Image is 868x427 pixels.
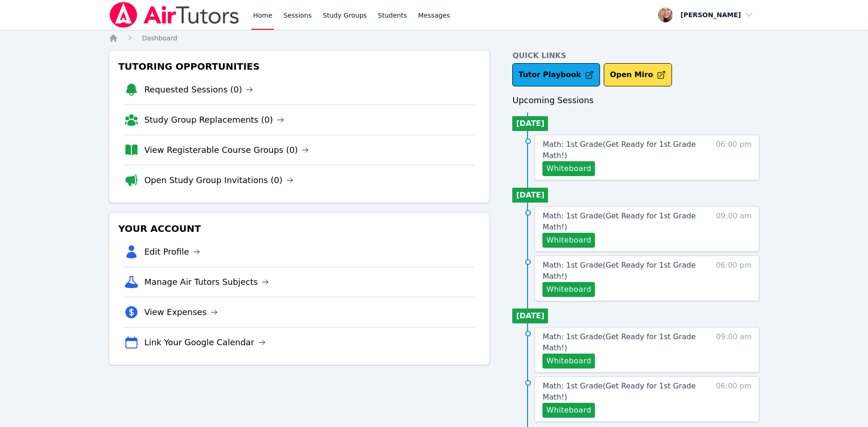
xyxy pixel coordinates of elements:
[117,220,483,237] h3: Your Account
[716,381,751,418] span: 06:00 pm
[142,33,177,43] a: Dashboard
[144,113,284,126] a: Study Group Replacements (0)
[144,306,218,319] a: View Expenses
[542,331,699,354] a: Math: 1st Grade(Get Ready for 1st Grade Math!)
[144,336,266,349] a: Link Your Google Calendar
[716,210,752,248] span: 09:00 am
[542,354,595,368] button: Whiteboard
[542,332,696,352] span: Math: 1st Grade ( Get Ready for 1st Grade Math! )
[542,282,595,297] button: Whiteboard
[512,63,600,86] a: Tutor Playbook
[512,50,759,61] h4: Quick Links
[542,233,595,248] button: Whiteboard
[109,33,760,43] nav: Breadcrumb
[542,139,699,161] a: Math: 1st Grade(Get Ready for 1st Grade Math!)
[542,210,699,233] a: Math: 1st Grade(Get Ready for 1st Grade Math!)
[418,11,450,20] span: Messages
[144,245,201,258] a: Edit Profile
[542,261,696,281] span: Math: 1st Grade ( Get Ready for 1st Grade Math! )
[512,116,548,131] li: [DATE]
[144,174,294,187] a: Open Study Group Invitations (0)
[117,58,483,75] h3: Tutoring Opportunities
[716,260,751,297] span: 06:00 pm
[144,276,269,289] a: Manage Air Tutors Subjects
[512,188,548,203] li: [DATE]
[109,2,240,28] img: Air Tutors
[716,139,751,176] span: 06:00 pm
[542,260,699,282] a: Math: 1st Grade(Get Ready for 1st Grade Math!)
[542,381,699,403] a: Math: 1st Grade(Get Ready for 1st Grade Math!)
[542,211,696,231] span: Math: 1st Grade ( Get Ready for 1st Grade Math! )
[542,403,595,418] button: Whiteboard
[542,381,696,401] span: Math: 1st Grade ( Get Ready for 1st Grade Math! )
[144,83,254,96] a: Requested Sessions (0)
[512,309,548,323] li: [DATE]
[716,331,752,368] span: 09:00 am
[144,144,309,157] a: View Registerable Course Groups (0)
[542,161,595,176] button: Whiteboard
[512,94,759,107] h3: Upcoming Sessions
[604,63,672,86] button: Open Miro
[142,34,177,42] span: Dashboard
[542,140,696,160] span: Math: 1st Grade ( Get Ready for 1st Grade Math! )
